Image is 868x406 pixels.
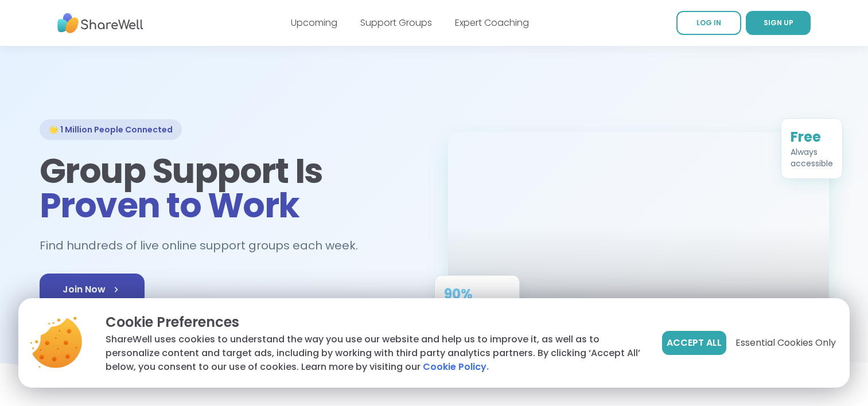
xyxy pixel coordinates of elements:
[106,333,644,374] p: ShareWell uses cookies to understand the way you use our website and help us to improve it, as we...
[746,11,811,35] a: SIGN UP
[455,16,529,29] a: Expert Coaching
[63,283,122,296] span: Join Now
[444,283,510,302] div: 90%
[764,18,793,28] span: SIGN UP
[667,336,722,350] span: Accept All
[423,360,489,374] a: Cookie Policy.
[57,7,143,39] img: ShareWell Nav Logo
[791,126,833,145] div: Free
[106,312,644,333] p: Cookie Preferences
[40,119,182,140] div: 🌟 1 Million People Connected
[40,154,421,222] h1: Group Support Is
[291,16,337,29] a: Upcoming
[360,16,432,29] a: Support Groups
[40,274,145,306] a: Join Now
[40,236,370,255] h2: Find hundreds of live online support groups each week.
[676,11,741,35] a: LOG IN
[40,181,299,229] span: Proven to Work
[791,145,833,167] div: Always accessible
[662,331,726,355] button: Accept All
[696,18,721,28] span: LOG IN
[735,336,836,350] span: Essential Cookies Only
